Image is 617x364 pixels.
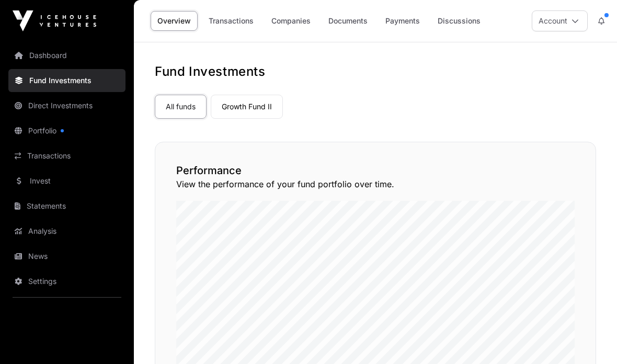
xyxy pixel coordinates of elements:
[431,11,487,31] a: Discussions
[565,314,617,364] iframe: Chat Widget
[8,245,125,268] a: News
[379,11,427,31] a: Payments
[8,144,125,167] a: Transactions
[8,69,125,92] a: Fund Investments
[8,119,125,142] a: Portfolio
[202,11,260,31] a: Transactions
[265,11,317,31] a: Companies
[8,94,125,117] a: Direct Investments
[8,169,125,192] a: Invest
[176,178,575,190] p: View the performance of your fund portfolio over time.
[151,11,198,31] a: Overview
[13,10,96,31] img: Icehouse Ventures Logo
[155,63,596,80] h1: Fund Investments
[532,10,588,31] button: Account
[8,195,125,218] a: Statements
[8,220,125,243] a: Analysis
[8,44,125,67] a: Dashboard
[8,270,125,293] a: Settings
[322,11,374,31] a: Documents
[211,95,283,119] a: Growth Fund II
[155,95,207,119] a: All funds
[176,163,575,178] h2: Performance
